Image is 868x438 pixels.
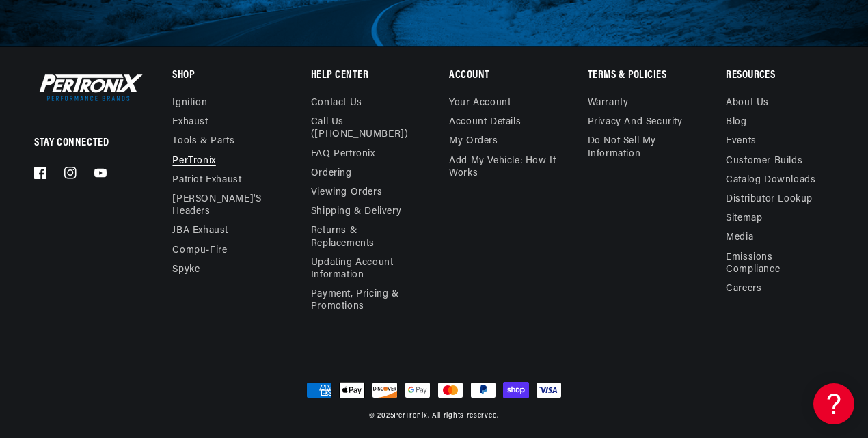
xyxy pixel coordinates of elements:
[311,221,408,253] a: Returns & Replacements
[311,145,375,164] a: FAQ Pertronix
[432,412,499,420] small: All rights reserved.
[726,248,823,279] a: Emissions compliance
[311,254,408,285] a: Updating Account Information
[172,260,200,279] a: Spyke
[311,183,382,202] a: Viewing Orders
[449,113,521,132] a: Account details
[311,202,401,221] a: Shipping & Delivery
[34,71,144,104] img: Pertronix
[172,113,208,132] a: Exhaust
[449,152,556,183] a: Add My Vehicle: How It Works
[172,152,215,171] a: PerTronix
[172,241,227,260] a: Compu-Fire
[449,132,498,151] a: My orders
[449,97,511,113] a: Your account
[588,97,629,113] a: Warranty
[311,97,362,113] a: Contact us
[172,132,234,151] a: Tools & Parts
[588,132,695,163] a: Do not sell my information
[394,412,427,420] a: PerTronix
[34,136,128,150] p: Stay Connected
[726,171,815,190] a: Catalog Downloads
[369,412,429,420] small: © 2025 .
[172,221,228,241] a: JBA Exhaust
[726,132,757,151] a: Events
[588,113,683,132] a: Privacy and Security
[311,164,352,183] a: Ordering
[172,190,269,221] a: [PERSON_NAME]'s Headers
[726,190,813,209] a: Distributor Lookup
[726,113,746,132] a: Blog
[726,152,802,171] a: Customer Builds
[311,113,409,144] a: Call Us ([PHONE_NUMBER])
[726,97,769,113] a: About Us
[726,209,762,228] a: Sitemap
[311,285,418,316] a: Payment, Pricing & Promotions
[172,97,207,113] a: Ignition
[172,171,241,190] a: Patriot Exhaust
[726,228,753,247] a: Media
[726,279,761,299] a: Careers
